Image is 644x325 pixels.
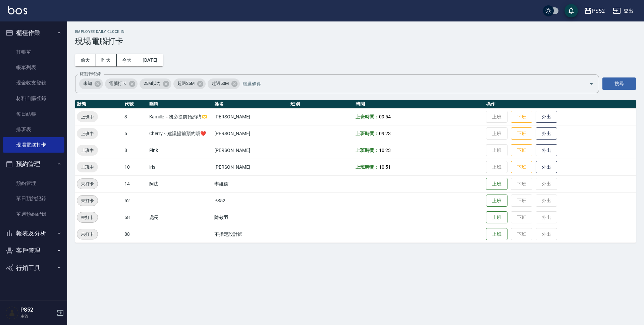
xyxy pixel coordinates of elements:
td: 不指定設計師 [213,226,288,242]
button: 預約管理 [3,155,64,173]
td: [PERSON_NAME] [213,142,288,159]
span: 上班中 [77,130,98,137]
b: 上班時間： [356,148,379,153]
td: 阿法 [148,175,213,192]
button: 下班 [511,144,532,157]
input: 篩選條件 [241,78,577,90]
div: PS52 [592,7,605,15]
button: Open [586,78,597,89]
td: PS52 [213,192,288,209]
button: 外出 [536,144,557,157]
span: 上班中 [77,113,98,120]
a: 每日結帳 [3,106,64,122]
button: 報表及分析 [3,225,64,242]
span: 10:23 [379,148,391,153]
button: 外出 [536,111,557,123]
b: 上班時間： [356,131,379,136]
a: 排班表 [3,122,64,137]
button: 櫃檯作業 [3,24,64,42]
a: 帳單列表 [3,60,64,75]
button: 外出 [536,127,557,140]
h3: 現場電腦打卡 [75,37,636,46]
button: 搜尋 [602,77,636,90]
button: 上班 [486,195,507,207]
button: 行銷工具 [3,259,64,277]
span: 09:23 [379,131,391,136]
button: 下班 [511,161,532,173]
a: 單週預約紀錄 [3,206,64,222]
div: 超過25M [173,78,206,89]
button: 上班 [486,178,507,190]
span: 超過25M [173,80,199,87]
button: PS52 [581,4,607,18]
a: 單日預約紀錄 [3,191,64,206]
td: 10 [123,159,148,175]
td: 52 [123,192,148,209]
p: 主管 [20,313,55,319]
span: 未打卡 [77,180,98,187]
button: save [565,4,578,17]
th: 班別 [289,100,354,109]
th: 暱稱 [148,100,213,109]
td: Cherry～建議提前預約哦❤️ [148,125,213,142]
td: 陳敬羽 [213,209,288,226]
span: 未知 [79,80,96,87]
div: 未知 [79,78,103,89]
span: 上班中 [77,164,98,171]
td: Iris [148,159,213,175]
th: 狀態 [75,100,123,109]
td: Pink [148,142,213,159]
span: 超過50M [208,80,233,87]
th: 姓名 [213,100,288,109]
td: Kamille～務必提前預約唷🫶 [148,108,213,125]
button: 上班 [486,211,507,224]
b: 上班時間： [356,164,379,170]
td: 5 [123,125,148,142]
span: 09:54 [379,114,391,119]
div: 電腦打卡 [105,78,138,89]
b: 上班時間： [356,114,379,119]
a: 預約管理 [3,175,64,191]
span: 未打卡 [77,214,98,221]
th: 操作 [484,100,636,109]
th: 時間 [354,100,484,109]
td: 3 [123,108,148,125]
div: 超過50M [208,78,240,89]
button: 外出 [536,161,557,173]
span: 未打卡 [77,231,98,238]
button: 前天 [75,54,96,66]
td: 8 [123,142,148,159]
label: 篩選打卡記錄 [80,71,101,76]
span: 10:51 [379,164,391,170]
span: 上班中 [77,147,98,154]
button: 今天 [117,54,138,66]
td: 14 [123,175,148,192]
td: [PERSON_NAME] [213,125,288,142]
div: 25M以內 [140,78,172,89]
span: 25M以內 [140,80,165,87]
button: 登出 [610,5,636,17]
h5: PS52 [20,307,55,313]
th: 代號 [123,100,148,109]
button: [DATE] [137,54,163,66]
button: 客戶管理 [3,242,64,259]
button: 下班 [511,127,532,140]
h2: Employee Daily Clock In [75,30,636,34]
a: 現場電腦打卡 [3,137,64,153]
a: 材料自購登錄 [3,91,64,106]
a: 打帳單 [3,44,64,60]
button: 下班 [511,111,532,123]
td: 處長 [148,209,213,226]
span: 未打卡 [77,197,98,204]
td: 68 [123,209,148,226]
td: [PERSON_NAME] [213,159,288,175]
td: [PERSON_NAME] [213,108,288,125]
button: 昨天 [96,54,117,66]
img: Logo [8,6,27,14]
button: 上班 [486,228,507,240]
img: Person [5,306,19,320]
td: 李維儒 [213,175,288,192]
span: 電腦打卡 [105,80,130,87]
a: 現金收支登錄 [3,75,64,91]
td: 88 [123,226,148,242]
